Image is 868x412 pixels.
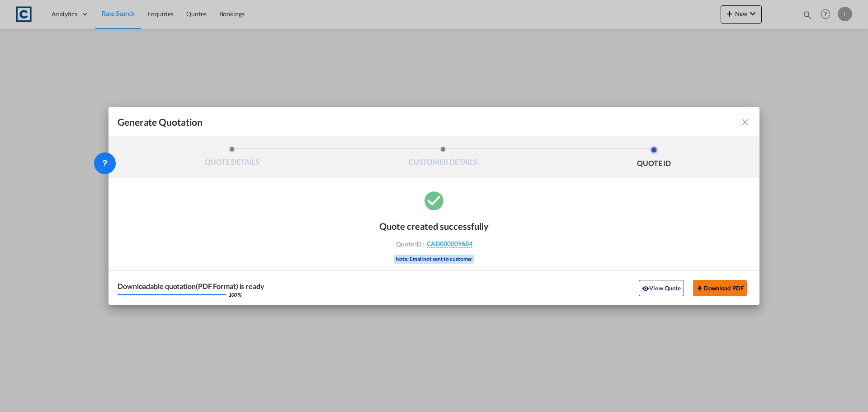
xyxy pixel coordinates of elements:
[118,116,203,128] span: Generate Quotation
[394,255,475,264] div: Note: Email not sent to customer
[696,285,703,292] md-icon: icon-download
[423,189,445,212] md-icon: icon-checkbox-marked-circle
[338,146,549,170] li: CUSTOMER DETAILS
[382,240,486,248] div: Quote ID :
[108,107,759,305] md-dialog: Generate QuotationQUOTE ...
[642,285,649,292] md-icon: icon-eye
[427,240,472,248] span: CAD000009684
[118,283,264,290] div: Downloadable quotation(PDF Format) is ready
[379,221,489,232] div: Quote created successfully
[639,280,684,296] button: icon-eyeView Quote
[228,292,241,297] div: 100 %
[548,146,759,170] li: QUOTE ID
[693,280,747,296] button: Download PDF
[127,146,338,170] li: QUOTE DETAILS
[740,117,750,128] md-icon: icon-close fg-AAA8AD cursor m-0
